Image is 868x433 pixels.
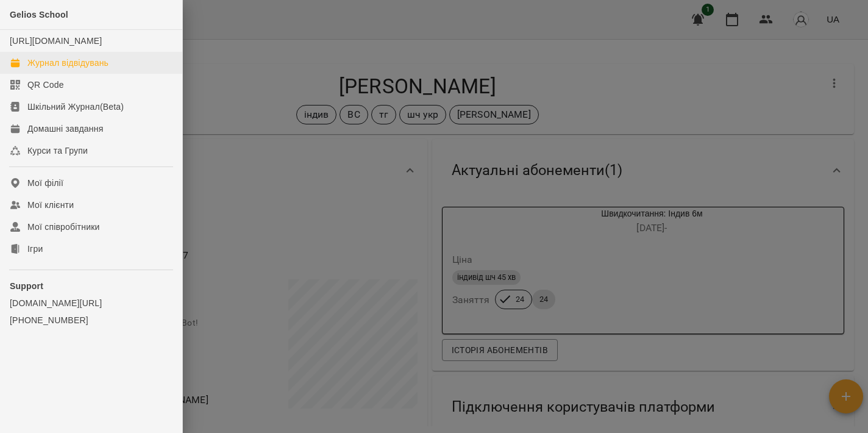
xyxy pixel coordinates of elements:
div: Мої співробітники [27,221,100,233]
a: [DOMAIN_NAME][URL] [10,297,173,309]
div: Мої клієнти [27,199,74,211]
div: Мої філії [27,177,63,189]
a: [URL][DOMAIN_NAME] [10,36,102,46]
a: [PHONE_NUMBER] [10,314,173,326]
div: Журнал відвідувань [27,57,108,69]
div: Ігри [27,243,43,255]
span: Gelios School [10,10,68,20]
div: Курси та Групи [27,145,88,157]
div: QR Code [27,79,64,91]
p: Support [10,280,173,292]
div: Домашні завдання [27,123,103,135]
div: Шкільний Журнал(Beta) [27,101,124,113]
